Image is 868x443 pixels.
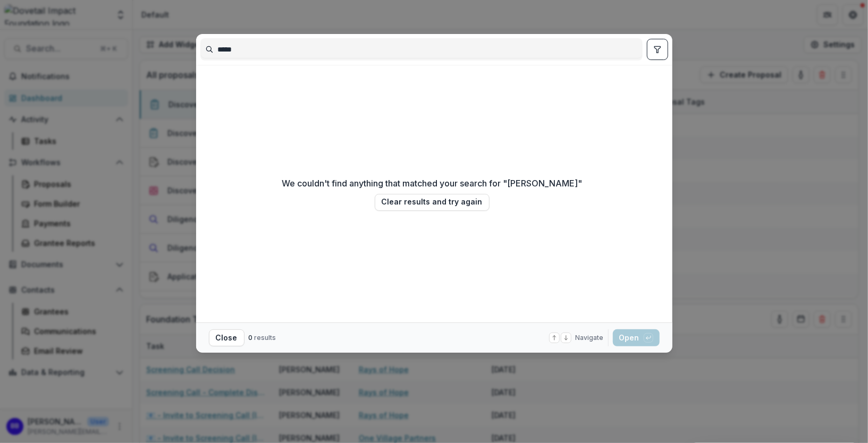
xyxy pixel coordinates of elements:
[209,329,245,346] button: Close
[375,194,490,211] button: Clear results and try again
[613,329,660,346] button: Open
[282,177,582,190] p: We couldn't find anything that matched your search for " [PERSON_NAME] "
[255,334,276,342] span: results
[249,334,253,342] span: 0
[576,333,604,343] span: Navigate
[647,39,668,60] button: toggle filters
